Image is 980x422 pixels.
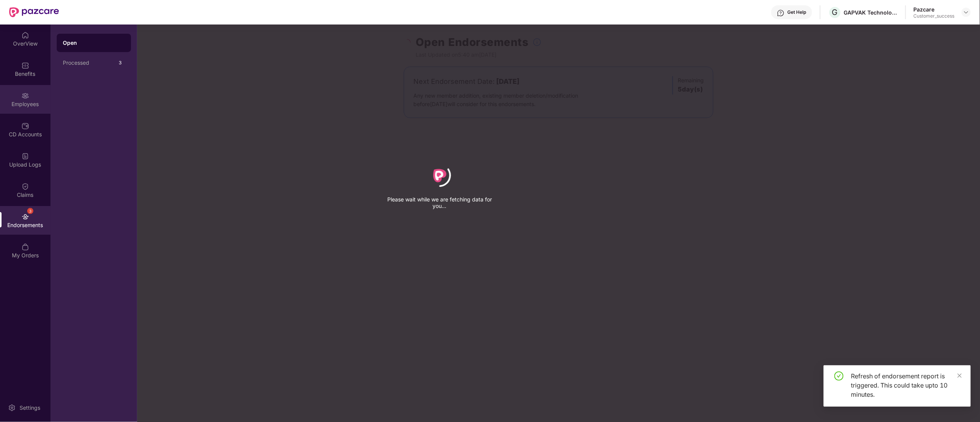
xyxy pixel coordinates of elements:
[21,183,29,190] img: svg+xml;base64,PHN2ZyBpZD0iQ2xhaW0iIHhtbG5zPSJodHRwOi8vd3d3LnczLm9yZy8yMDAwL3N2ZyIgd2lkdGg9IjIwIi...
[27,208,33,214] div: 3
[21,152,29,160] img: svg+xml;base64,PHN2ZyBpZD0iVXBsb2FkX0xvZ3MiIGRhdGEtbmFtZT0iVXBsb2FkIExvZ3MiIHhtbG5zPSJodHRwOi8vd3...
[63,60,116,66] div: Processed
[21,243,29,251] img: svg+xml;base64,PHN2ZyBpZD0iTXlfT3JkZXJzIiBkYXRhLW5hbWU9Ik15IE9yZGVycyIgeG1sbnM9Imh0dHA6Ly93d3cudz...
[9,7,59,17] img: New Pazcare Logo
[17,404,43,412] div: Settings
[21,213,29,221] img: svg+xml;base64,PHN2ZyBpZD0iRW5kb3JzZW1lbnRzIiB4bWxucz0iaHR0cDovL3d3dy53My5vcmcvMjAwMC9zdmciIHdpZH...
[21,62,29,69] img: svg+xml;base64,PHN2ZyBpZD0iQmVuZWZpdHMiIHhtbG5zPSJodHRwOi8vd3d3LnczLm9yZy8yMDAwL3N2ZyIgd2lkdGg9Ij...
[382,196,497,209] p: Please wait while we are fetching data for you...
[832,8,838,17] span: G
[963,9,969,15] img: svg+xml;base64,PHN2ZyBpZD0iRHJvcGRvd24tMzJ4MzIiIHhtbG5zPSJodHRwOi8vd3d3LnczLm9yZy8yMDAwL3N2ZyIgd2...
[21,92,29,100] img: svg+xml;base64,PHN2ZyBpZD0iRW1wbG95ZWVzIiB4bWxucz0iaHR0cDovL3d3dy53My5vcmcvMjAwMC9zdmciIHdpZHRoPS...
[788,9,806,15] div: Get Help
[777,9,785,17] img: svg+xml;base64,PHN2ZyBpZD0iSGVscC0zMngzMiIgeG1sbnM9Imh0dHA6Ly93d3cudzMub3JnLzIwMDAvc3ZnIiB3aWR0aD...
[914,6,955,13] div: Pazcare
[957,373,962,378] span: close
[844,9,898,16] div: GAPVAK Technologies Pvt Ltd
[63,39,125,47] div: Open
[914,13,955,19] div: Customer_success
[424,160,455,191] div: animation
[834,371,844,381] span: check-circle
[8,404,16,412] img: svg+xml;base64,PHN2ZyBpZD0iU2V0dGluZy0yMHgyMCIgeG1sbnM9Imh0dHA6Ly93d3cudzMub3JnLzIwMDAvc3ZnIiB3aW...
[116,58,125,67] div: 3
[21,31,29,39] img: svg+xml;base64,PHN2ZyBpZD0iSG9tZSIgeG1sbnM9Imh0dHA6Ly93d3cudzMub3JnLzIwMDAvc3ZnIiB3aWR0aD0iMjAiIG...
[21,122,29,130] img: svg+xml;base64,PHN2ZyBpZD0iQ0RfQWNjb3VudHMiIGRhdGEtbmFtZT0iQ0QgQWNjb3VudHMiIHhtbG5zPSJodHRwOi8vd3...
[851,371,962,399] div: Refresh of endorsement report is triggered. This could take upto 10 minutes.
